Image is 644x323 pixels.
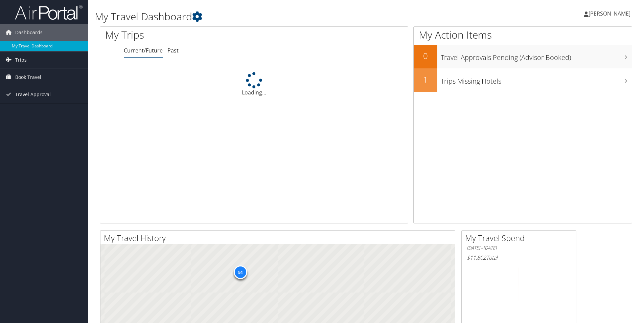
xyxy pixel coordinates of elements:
div: 54 [234,265,247,279]
span: Trips [15,51,27,68]
h6: [DATE] - [DATE] [467,245,571,251]
span: $11,802 [467,254,486,261]
h3: Travel Approvals Pending (Advisor Booked) [441,49,632,62]
a: Past [167,47,179,54]
h2: My Travel History [104,232,455,244]
h2: My Travel Spend [465,232,576,244]
a: Current/Future [124,47,163,54]
h6: Total [467,254,571,261]
h2: 1 [414,74,437,85]
a: 0Travel Approvals Pending (Advisor Booked) [414,45,632,68]
span: Travel Approval [15,86,51,103]
span: Book Travel [15,69,41,86]
h1: My Trips [105,28,275,42]
a: [PERSON_NAME] [584,3,637,24]
span: [PERSON_NAME] [589,10,630,17]
a: 1Trips Missing Hotels [414,68,632,92]
h1: My Action Items [414,28,632,42]
h1: My Travel Dashboard [95,9,456,24]
div: Loading... [100,72,408,96]
h2: 0 [414,50,437,62]
span: Dashboards [15,24,43,41]
img: airportal-logo.png [15,4,83,20]
h3: Trips Missing Hotels [441,73,632,86]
